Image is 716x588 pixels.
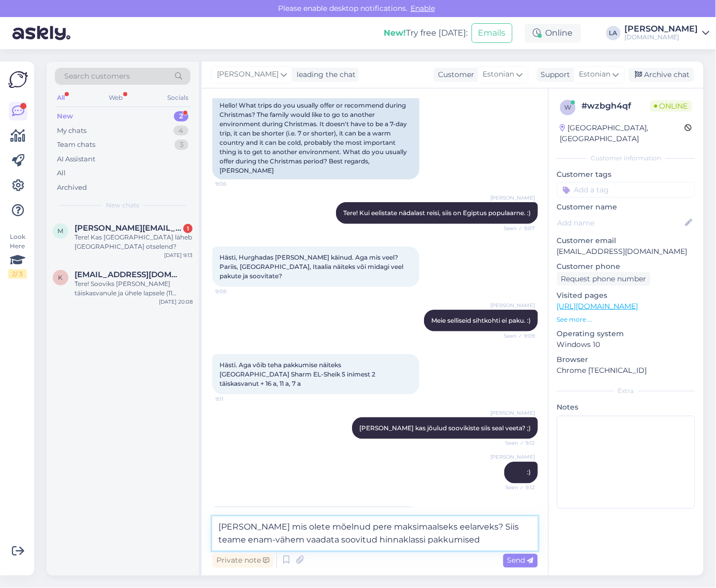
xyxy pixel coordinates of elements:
[557,402,695,413] p: Notes
[560,123,685,144] div: [GEOGRAPHIC_DATA], [GEOGRAPHIC_DATA]
[557,246,695,257] p: [EMAIL_ADDRESS][DOMAIN_NAME]
[557,328,695,339] p: Operating system
[384,28,406,38] b: New!
[557,290,695,301] p: Visited pages
[75,223,182,233] span: monika@samet.ee
[173,126,188,136] div: 4
[629,68,694,82] div: Archive chat
[557,301,638,311] a: [URL][DOMAIN_NAME]
[557,354,695,365] p: Browser
[8,269,27,279] div: 2 / 3
[527,469,531,476] span: :)
[165,91,191,104] div: Socials
[57,126,86,136] div: My chats
[220,253,405,280] span: Hästi, Hurghadas [PERSON_NAME] käinud. Aga mis veel? Pariis, [GEOGRAPHIC_DATA], Itaalia näiteks v...
[57,168,66,178] div: All
[58,227,64,235] span: m
[496,224,535,232] span: Seen ✓ 9:07
[557,202,695,213] p: Customer name
[55,91,67,104] div: All
[431,316,531,324] span: Meie selliseid sihtkohti ei paku. :)
[159,298,193,306] div: [DATE] 20:08
[75,233,193,251] div: Tere! Kas [GEOGRAPHIC_DATA] läheb [GEOGRAPHIC_DATA] otselend?
[8,232,27,279] div: Look Here
[490,409,535,417] span: [PERSON_NAME]
[164,251,193,259] div: [DATE] 9:13
[490,194,535,202] span: [PERSON_NAME]
[496,484,535,492] span: Seen ✓ 9:12
[57,111,73,122] div: New
[183,224,193,233] div: 1
[434,69,474,80] div: Customer
[212,97,419,179] div: Hello! What trips do you usually offer or recommend during Christmas? The family would like to go...
[525,24,581,42] div: Online
[75,279,193,298] div: Tere! Sooviks [PERSON_NAME] täiskasvanule ja ühele lapsele (11 aastane) oktoobri lõpuks odavat nä...
[557,315,695,324] p: See more ...
[625,25,710,41] a: [PERSON_NAME][DOMAIN_NAME]
[212,554,273,568] div: Private note
[557,261,695,272] p: Customer phone
[483,69,515,80] span: Estonian
[557,365,695,376] p: Chrome [TECHNICAL_ID]
[557,182,695,198] input: Add a tag
[212,517,538,551] textarea: [PERSON_NAME] mis olete mõelnud pere maksimaalseks eelarveks? Siis teame enam-vähem vaadata soovi...
[106,201,139,210] span: New chats
[606,26,621,40] div: LA
[490,454,535,461] span: [PERSON_NAME]
[293,69,356,80] div: leading the chat
[174,111,188,122] div: 2
[625,33,698,41] div: [DOMAIN_NAME]
[557,272,651,286] div: Request phone number
[557,169,695,180] p: Customer tags
[8,70,28,89] img: Askly Logo
[557,339,695,350] p: Windows 10
[557,235,695,246] p: Customer email
[343,209,531,217] span: Tere! Kui eelistate nädalast reisi, siis on Egiptus populaarne. :)
[557,154,695,163] div: Customer information
[384,27,467,39] div: Try free [DATE]:
[650,100,692,112] span: Online
[215,288,254,295] span: 9:08
[217,69,279,80] span: [PERSON_NAME]
[490,301,535,309] span: [PERSON_NAME]
[579,69,611,80] span: Estonian
[359,424,531,432] span: [PERSON_NAME] kas jõulud soovikiste siis seal veeta? ;)
[75,270,182,279] span: kairimnd@gmail.com
[407,4,438,13] span: Enable
[107,91,125,104] div: Web
[625,25,698,33] div: [PERSON_NAME]
[557,386,695,396] div: Extra
[64,71,130,82] span: Search customers
[174,140,188,150] div: 3
[507,556,534,565] span: Send
[496,332,535,340] span: Seen ✓ 9:09
[215,395,254,403] span: 9:11
[59,274,63,281] span: k
[57,140,95,150] div: Team chats
[472,23,513,43] button: Emails
[496,440,535,447] span: Seen ✓ 9:12
[582,100,650,112] div: # wzbgh4qf
[57,154,95,164] div: AI Assistant
[565,103,572,111] span: w
[215,180,254,188] span: 9:06
[558,217,683,229] input: Add name
[57,183,87,193] div: Archived
[220,361,377,387] span: Hästi. Aga võib teha pakkumise näiteks [GEOGRAPHIC_DATA] Sharm EL-Sheik 5 inimest 2 täiskasvanut ...
[537,69,571,80] div: Support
